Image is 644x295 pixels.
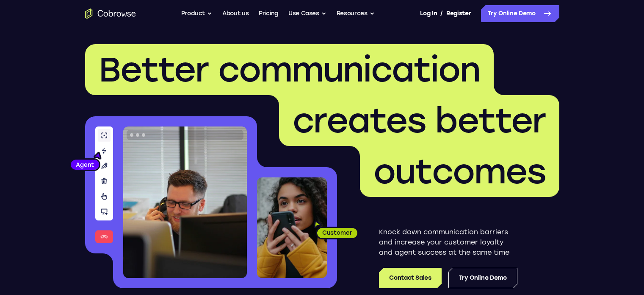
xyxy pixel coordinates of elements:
[440,8,443,19] span: /
[123,126,247,278] img: A customer support agent talking on the phone
[257,177,327,278] img: A customer holding their phone
[481,5,559,22] a: Try Online Demo
[259,5,278,22] a: Pricing
[337,5,375,22] button: Resources
[288,5,326,22] button: Use Cases
[448,268,517,288] a: Try Online Demo
[293,100,546,141] span: creates better
[420,5,437,22] a: Log In
[181,5,213,22] button: Product
[85,8,136,19] a: Go to the home page
[379,227,517,258] p: Knock down communication barriers and increase your customer loyalty and agent success at the sam...
[446,5,471,22] a: Register
[373,151,546,192] span: outcomes
[222,5,249,22] a: About us
[99,49,480,90] span: Better communication
[379,268,441,288] a: Contact Sales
